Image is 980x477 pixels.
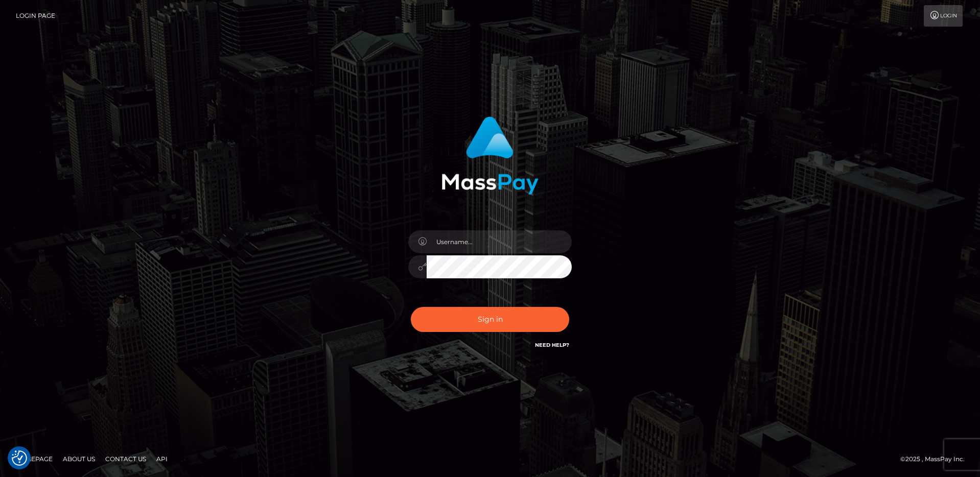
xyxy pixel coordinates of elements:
[11,451,57,467] a: Homepage
[900,454,972,465] div: © 2025 , MassPay Inc.
[152,451,172,467] a: API
[59,451,99,467] a: About Us
[12,450,27,466] button: Consent Preferences
[101,451,150,467] a: Contact Us
[924,5,963,27] a: Login
[441,116,539,195] img: MassPay Login
[16,5,55,27] a: Login Page
[535,342,569,348] a: Need Help?
[411,307,569,332] button: Sign in
[12,450,27,466] img: Revisit consent button
[427,230,572,253] input: Username...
